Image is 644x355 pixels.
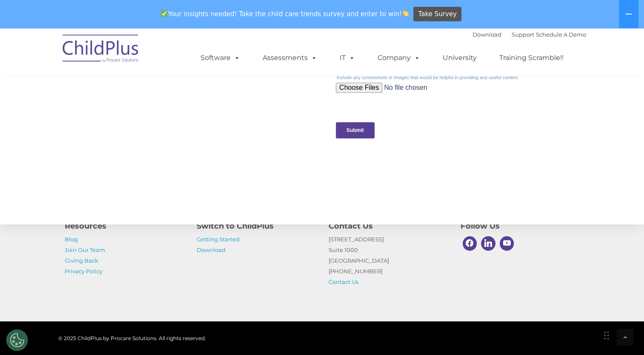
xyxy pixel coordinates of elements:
[329,220,448,232] h4: Contact Us
[413,7,461,22] a: Take Survey
[6,329,28,351] button: Cookies Settings
[418,7,457,22] span: Take Survey
[65,268,103,275] a: Privacy Policy
[461,220,580,232] h4: Follow Us
[118,56,144,63] span: Last name
[536,31,586,38] a: Schedule A Demo
[65,246,105,253] a: Join Our Team
[369,49,429,66] a: Company
[434,49,485,66] a: University
[157,6,412,22] span: Your insights needed! Take the child care trends survey and enter to win!
[498,234,516,253] a: Youtube
[65,236,78,243] a: Blog
[329,234,448,287] p: [STREET_ADDRESS] Suite 1000 [GEOGRAPHIC_DATA] [PHONE_NUMBER]
[402,10,409,17] img: 👏
[197,246,226,253] a: Download
[65,220,184,232] h4: Resources
[161,10,167,17] img: ✅
[472,31,586,38] font: |
[505,263,644,355] iframe: Chat Widget
[118,91,155,97] span: Phone number
[254,49,326,66] a: Assessments
[512,31,534,38] a: Support
[491,49,572,66] a: Training Scramble!!
[479,234,498,253] a: Linkedin
[197,220,316,232] h4: Switch to ChildPlus
[58,29,143,71] img: ChildPlus by Procare Solutions
[197,236,240,243] a: Getting Started
[192,49,249,66] a: Software
[58,335,206,341] span: © 2025 ChildPlus by Procare Solutions. All rights reserved.
[331,49,364,66] a: IT
[65,257,98,264] a: Giving Back
[461,234,479,253] a: Facebook
[472,31,501,38] a: Download
[604,323,609,348] div: Drag
[329,278,358,285] a: Contact Us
